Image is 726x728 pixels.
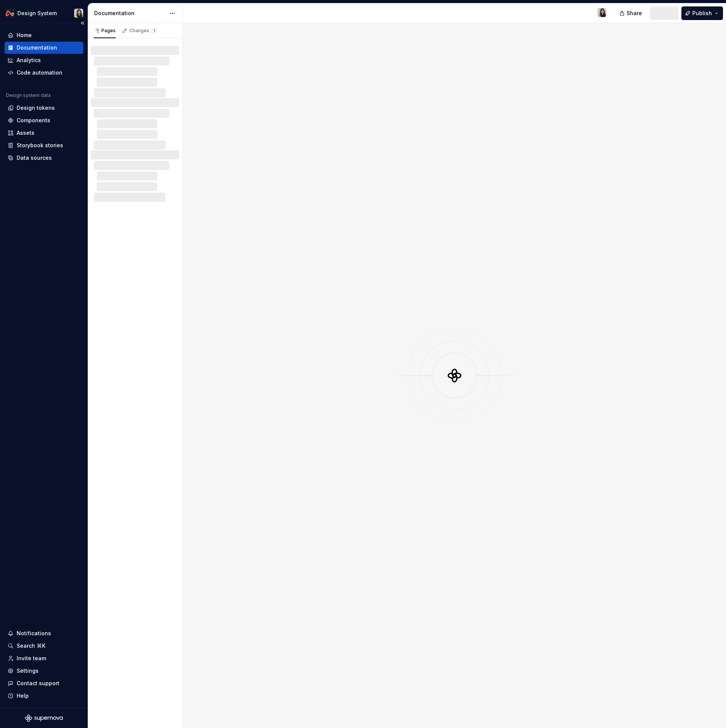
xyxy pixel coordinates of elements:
[94,9,166,17] div: Documentation
[17,104,55,112] div: Design tokens
[5,665,83,677] a: Settings
[77,18,88,28] button: Collapse sidebar
[17,9,57,17] div: Design System
[17,667,39,675] div: Settings
[17,31,32,39] div: Home
[17,154,52,162] div: Data sources
[17,129,34,137] div: Assets
[25,714,63,722] svg: Supernova Logo
[681,6,723,20] button: Publish
[597,8,607,17] img: Xiangjun
[17,642,45,650] div: Search ⌘K
[129,28,157,34] div: Changes
[5,652,83,664] a: Invite team
[17,44,57,51] div: Documentation
[5,67,83,79] a: Code automation
[5,139,83,151] a: Storybook stories
[151,28,157,34] span: 1
[692,9,712,17] span: Publish
[5,9,14,18] img: 0733df7c-e17f-4421-95a9-ced236ef1ff0.png
[17,692,29,700] div: Help
[17,142,63,149] div: Storybook stories
[5,152,83,164] a: Data sources
[5,127,83,139] a: Assets
[5,42,83,54] a: Documentation
[5,114,83,126] a: Components
[5,29,83,41] a: Home
[74,9,83,18] img: Xiangjun
[5,690,83,702] button: Help
[17,117,50,124] div: Components
[5,627,83,639] button: Notifications
[5,677,83,689] button: Contact support
[5,54,83,66] a: Analytics
[2,5,86,21] button: Design SystemXiangjun
[17,69,62,76] div: Code automation
[6,92,51,98] div: Design system data
[17,630,51,637] div: Notifications
[17,680,59,687] div: Contact support
[17,655,46,662] div: Invite team
[5,102,83,114] a: Design tokens
[17,56,41,64] div: Analytics
[616,6,647,20] button: Share
[627,9,642,17] span: Share
[94,28,116,34] div: Pages
[5,640,83,652] button: Search ⌘K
